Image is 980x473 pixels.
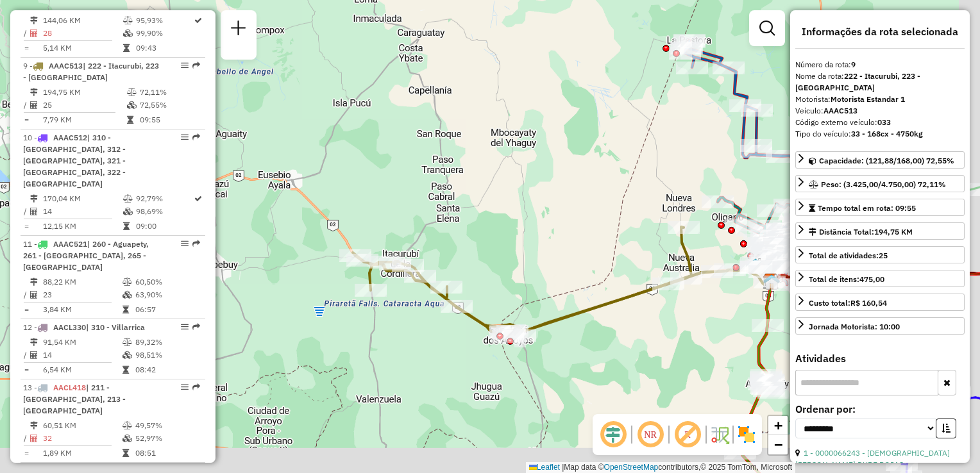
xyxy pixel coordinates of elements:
div: Nome da rota: [795,71,965,94]
span: Total de atividades: [809,251,888,260]
i: Distância Total [30,422,38,429]
em: Opções [181,62,189,69]
img: SAZ PY Coronel Oviedo [763,273,779,290]
div: Motorista: [795,94,965,105]
td: / [23,99,30,112]
td: / [23,432,30,445]
div: Atividade não roteirizada - DON GATO S.A. [763,238,795,251]
td: 09:55 [139,113,200,126]
td: 72,55% [139,99,200,112]
i: Tempo total em rota [122,449,129,457]
span: 13 - [23,383,126,415]
i: Tempo total em rota [122,306,129,313]
span: Ocultar deslocamento [598,419,629,450]
i: Total de Atividades [30,291,38,299]
a: 1 - 0000066243 - [DEMOGRAPHIC_DATA][PERSON_NAME] DURE ROJAS [795,448,950,469]
h4: Informações da rota selecionada [795,26,965,38]
span: AAAC521 [53,239,87,249]
strong: R$ 160,54 [850,298,887,308]
td: 92,79% [135,192,193,205]
span: 12 - [23,322,145,332]
i: % de utilização do peso [122,278,132,286]
em: Opções [181,383,189,391]
td: 98,51% [135,349,199,361]
td: = [23,113,30,126]
td: 60,51 KM [42,419,122,432]
em: Opções [181,240,189,247]
td: 49,57% [135,419,199,432]
span: 9 - [23,61,159,82]
a: Zoom out [768,435,788,454]
td: = [23,42,30,54]
i: Total de Atividades [30,208,38,215]
i: Total de Atividades [30,351,38,359]
a: Peso: (3.425,00/4.750,00) 72,11% [795,175,965,192]
div: Código externo veículo: [795,117,965,128]
span: Peso: (3.425,00/4.750,00) 72,11% [821,179,946,189]
td: / [23,27,30,40]
span: 11 - [23,239,149,272]
td: / [23,349,30,361]
a: Total de atividades:25 [795,246,965,263]
td: 12,15 KM [42,220,122,233]
i: % de utilização do peso [122,338,132,346]
td: 08:42 [135,363,199,376]
a: Custo total:R$ 160,54 [795,294,965,311]
span: AAAC512 [53,133,87,142]
span: Exibir rótulo [672,419,703,450]
td: 88,22 KM [42,276,122,288]
i: % de utilização da cubagem [122,435,132,442]
label: Ordenar por: [795,401,965,417]
td: 3,84 KM [42,303,122,316]
div: Map data © contributors,© 2025 TomTom, Microsoft [526,462,795,473]
span: Ocultar NR [635,419,666,450]
span: 194,75 KM [874,227,913,236]
strong: 033 [877,117,891,127]
i: Distância Total [30,278,38,286]
a: Total de itens:475,00 [795,270,965,287]
span: 10 - [23,133,126,188]
span: | [562,463,564,472]
h4: Atividades [795,353,965,365]
td: 14 [42,205,122,218]
i: Distância Total [30,195,38,203]
td: 06:57 [135,303,199,316]
strong: 9 [851,60,856,69]
div: Veículo: [795,105,965,117]
strong: 475,00 [859,274,884,284]
i: % de utilização da cubagem [123,29,133,37]
span: + [774,417,782,433]
em: Rota exportada [192,240,200,247]
div: Distância Total: [809,226,913,238]
em: Rota exportada [192,383,200,391]
strong: 33 - 168cx - 4750kg [851,129,923,138]
td: 23 [42,288,122,301]
td: 89,32% [135,336,199,349]
td: 60,50% [135,276,199,288]
i: % de utilização do peso [127,88,137,96]
td: 95,93% [135,14,193,27]
em: Opções [181,133,189,141]
td: 52,97% [135,432,199,445]
i: Tempo total em rota [123,222,130,230]
span: AAAC513 [49,61,83,71]
strong: 25 [879,251,888,260]
div: Atividade não roteirizada - COP.NOEMI [756,251,788,263]
i: % de utilização do peso [123,195,133,203]
i: Tempo total em rota [127,116,133,124]
td: 194,75 KM [42,86,126,99]
a: Tempo total em rota: 09:55 [795,199,965,216]
div: Atividade não roteirizada - GAUCHITO BEBIDA [751,253,783,265]
td: 91,54 KM [42,336,122,349]
div: Número da rota: [795,59,965,71]
em: Rota exportada [192,133,200,141]
span: AACL418 [53,383,86,392]
td: 14 [42,349,122,361]
span: | 211 - [GEOGRAPHIC_DATA], 213 - [GEOGRAPHIC_DATA] [23,383,126,415]
i: % de utilização da cubagem [127,101,137,109]
img: Fluxo de ruas [709,424,730,445]
a: Zoom in [768,416,788,435]
a: Nova sessão e pesquisa [226,15,251,44]
td: = [23,447,30,460]
td: 1,89 KM [42,447,122,460]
